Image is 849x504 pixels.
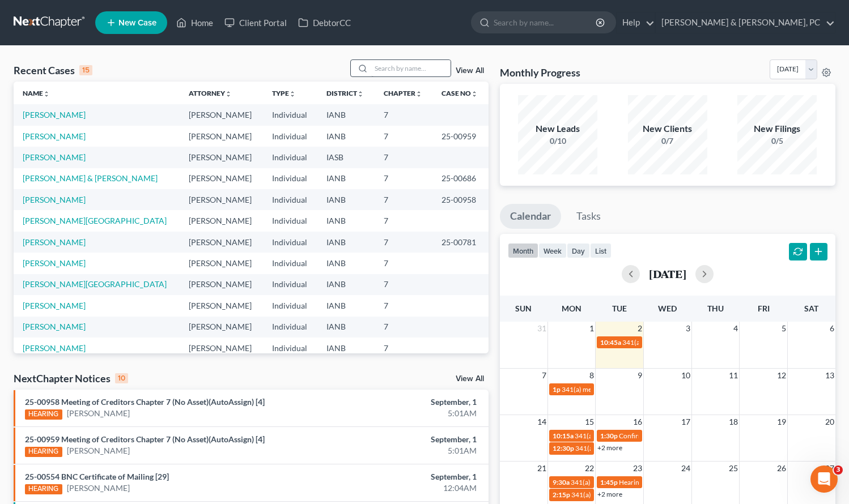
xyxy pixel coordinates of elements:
span: 17 [680,415,691,429]
button: day [567,243,590,258]
a: [PERSON_NAME] [23,301,86,310]
td: 25-00959 [432,126,488,147]
span: 14 [536,415,547,429]
td: 7 [375,126,433,147]
td: Individual [263,126,317,147]
span: 15 [584,415,595,429]
span: 7 [541,369,547,382]
div: 5:01AM [334,445,477,456]
a: Chapterunfold_more [384,89,422,97]
div: 0/10 [518,135,597,147]
td: 7 [375,104,433,125]
span: 1:45p [600,478,618,486]
a: 25-00554 BNC Certificate of Mailing [29] [25,472,169,481]
td: Individual [263,210,317,231]
a: Case Nounfold_more [442,89,478,97]
a: View All [456,375,484,383]
div: New Filings [737,122,817,135]
a: Home [171,12,219,33]
span: 12:30p [553,444,574,452]
td: 7 [375,253,433,274]
a: DebtorCC [292,12,356,33]
td: 7 [375,232,433,253]
div: September, 1 [334,434,477,445]
a: Districtunfold_more [326,89,364,97]
div: New Clients [628,122,707,135]
a: +2 more [597,490,622,498]
span: Mon [562,304,581,313]
td: IANB [317,168,374,189]
td: [PERSON_NAME] [180,147,263,168]
span: 27 [824,462,835,475]
td: 7 [375,210,433,231]
a: [PERSON_NAME] [23,152,86,162]
a: [PERSON_NAME] [67,445,130,456]
td: 7 [375,274,433,295]
i: unfold_more [289,91,296,97]
span: 10:45a [600,338,621,347]
a: Calendar [500,204,561,229]
h3: Monthly Progress [500,66,580,79]
span: Hearing for [PERSON_NAME] [619,478,707,486]
span: 341(a) meeting for [PERSON_NAME] [562,385,671,394]
a: [PERSON_NAME][GEOGRAPHIC_DATA] [23,216,167,225]
a: Help [617,12,655,33]
td: 25-00958 [432,189,488,210]
td: IANB [317,104,374,125]
td: IANB [317,295,374,316]
td: [PERSON_NAME] [180,338,263,358]
a: [PERSON_NAME][GEOGRAPHIC_DATA] [23,279,167,289]
td: Individual [263,253,317,274]
td: [PERSON_NAME] [180,253,263,274]
td: [PERSON_NAME] [180,295,263,316]
div: 10 [115,373,128,383]
td: [PERSON_NAME] [180,126,263,147]
a: 25-00959 Meeting of Creditors Chapter 7 (No Asset)(AutoAssign) [4] [25,434,265,444]
td: IASB [317,147,374,168]
button: list [590,243,612,258]
span: 13 [824,369,835,382]
td: [PERSON_NAME] [180,189,263,210]
span: 25 [728,462,739,475]
span: New Case [118,19,156,27]
a: 25-00958 Meeting of Creditors Chapter 7 (No Asset)(AutoAssign) [4] [25,397,265,407]
div: HEARING [25,447,62,457]
span: 10:15a [553,432,574,440]
td: IANB [317,126,374,147]
span: 341(a) meeting for [PERSON_NAME] [575,432,684,440]
td: Individual [263,104,317,125]
span: 341(a) meeting for [PERSON_NAME] [575,444,685,452]
td: IANB [317,232,374,253]
span: 341(a) meeting for [PERSON_NAME] [571,490,681,499]
td: [PERSON_NAME] [180,274,263,295]
span: 341(a) meeting for [PERSON_NAME] [622,338,732,347]
td: [PERSON_NAME] [180,210,263,231]
td: Individual [263,168,317,189]
span: 10 [680,369,691,382]
td: 7 [375,147,433,168]
i: unfold_more [357,91,364,97]
td: 7 [375,317,433,338]
a: [PERSON_NAME] [23,322,86,331]
span: 31 [536,322,547,335]
span: Wed [658,304,677,313]
span: 1:30p [600,432,618,440]
div: 12:04AM [334,482,477,494]
td: Individual [263,274,317,295]
td: IANB [317,189,374,210]
span: 11 [728,369,739,382]
span: 1p [553,385,561,394]
iframe: Intercom live chat [810,465,838,493]
span: 341(a) meeting for [PERSON_NAME] [571,478,680,486]
td: Individual [263,232,317,253]
a: +2 more [597,443,622,452]
td: [PERSON_NAME] [180,232,263,253]
span: 23 [632,462,643,475]
span: 1 [588,322,595,335]
span: 9 [636,369,643,382]
span: 3 [834,465,843,475]
td: 7 [375,295,433,316]
span: 8 [588,369,595,382]
span: 2 [636,322,643,335]
td: IANB [317,338,374,358]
